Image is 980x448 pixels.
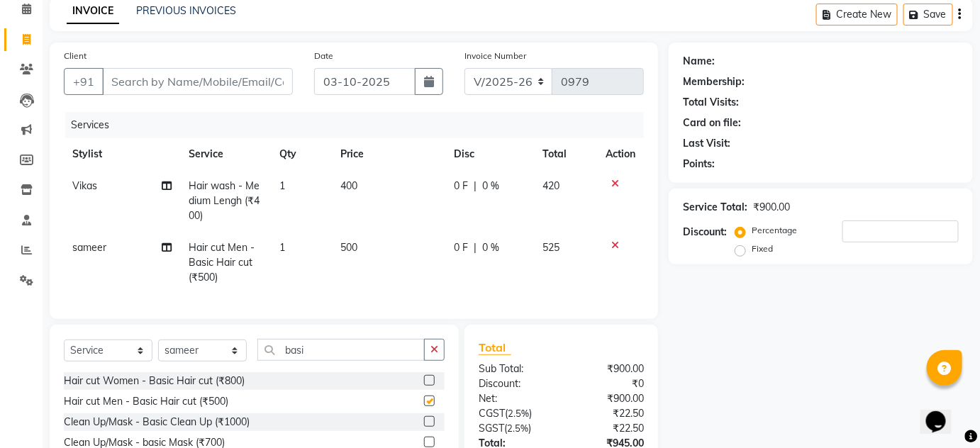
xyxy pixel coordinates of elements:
[468,421,562,436] div: ( )
[482,179,499,194] span: 0 %
[903,4,953,26] button: Save
[64,394,228,409] div: Hair cut Men - Basic Hair cut (₹500)
[752,242,773,255] label: Fixed
[468,406,562,421] div: ( )
[683,54,715,69] div: Name:
[508,408,529,419] span: 2.5%
[445,138,535,170] th: Disc
[257,339,425,361] input: Search or Scan
[482,240,499,255] span: 0 %
[189,179,260,222] span: Hair wash - Medium Lengh (₹400)
[454,179,468,194] span: 0 F
[683,225,727,240] div: Discount:
[332,138,445,170] th: Price
[340,241,357,254] span: 500
[561,391,655,406] div: ₹900.00
[64,68,104,95] button: +91
[72,179,97,192] span: Vikas
[920,391,966,434] iframe: chat widget
[314,50,333,62] label: Date
[535,138,597,170] th: Total
[189,241,255,284] span: Hair cut Men - Basic Hair cut (₹500)
[180,138,271,170] th: Service
[64,50,87,62] label: Client
[543,241,560,254] span: 525
[683,74,745,89] div: Membership:
[136,4,236,17] a: PREVIOUS INVOICES
[816,4,898,26] button: Create New
[479,340,511,355] span: Total
[752,224,797,237] label: Percentage
[468,362,562,376] div: Sub Total:
[474,240,477,255] span: |
[72,241,106,254] span: sameer
[683,116,741,130] div: Card on file:
[468,376,562,391] div: Discount:
[474,179,477,194] span: |
[543,179,560,192] span: 420
[102,68,293,95] input: Search by Name/Mobile/Email/Code
[64,374,245,388] div: Hair cut Women - Basic Hair cut (₹800)
[272,138,332,170] th: Qty
[65,112,655,138] div: Services
[597,138,644,170] th: Action
[479,407,505,420] span: CGST
[280,179,286,192] span: 1
[683,200,747,215] div: Service Total:
[479,422,504,435] span: SGST
[561,362,655,376] div: ₹900.00
[507,422,528,434] span: 2.5%
[683,95,739,110] div: Total Visits:
[280,241,286,254] span: 1
[561,406,655,421] div: ₹22.50
[340,179,357,192] span: 400
[464,50,526,62] label: Invoice Number
[683,157,715,172] div: Points:
[561,376,655,391] div: ₹0
[64,138,180,170] th: Stylist
[454,240,468,255] span: 0 F
[561,421,655,436] div: ₹22.50
[468,391,562,406] div: Net:
[64,415,250,430] div: Clean Up/Mask - Basic Clean Up (₹1000)
[683,136,730,151] div: Last Visit:
[753,200,790,215] div: ₹900.00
